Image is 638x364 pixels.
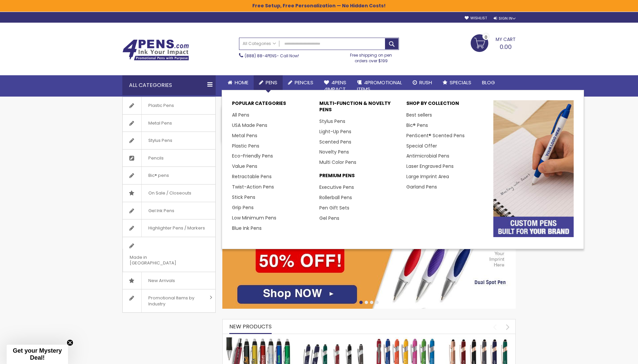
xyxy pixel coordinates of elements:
[226,337,293,343] a: The Barton Custom Pens Special Offer
[232,143,259,149] a: Plastic Pens
[232,122,267,129] a: USA Made Pens
[232,214,276,221] a: Low Minimum Pens
[239,38,279,49] a: All Categories
[406,112,432,118] a: Best sellers
[235,79,248,86] span: Home
[352,75,407,97] a: 4PROMOTIONALITEMS
[141,150,170,167] span: Pencils
[266,79,277,86] span: Pens
[406,163,454,170] a: Laser Engraved Pens
[319,118,345,125] a: Stylus Pens
[122,75,216,95] div: All Categories
[67,339,73,346] button: Close teaser
[437,75,477,90] a: Specials
[141,289,207,312] span: Promotional Items by Industry
[245,53,299,59] span: - Call Now!
[283,75,319,90] a: Pencils
[319,75,352,97] a: 4Pens4impact
[295,79,313,86] span: Pencils
[232,132,257,139] a: Metal Pens
[406,173,449,180] a: Large Imprint Area
[406,100,487,110] p: Shop By Collection
[485,34,487,40] span: 0
[471,34,516,51] a: 0.00 0
[141,184,198,202] span: On Sale / Closeouts
[372,337,439,343] a: Ellipse Softy Brights with Stylus Pen - Laser
[406,122,428,129] a: Bic® Pens
[446,337,512,343] a: Ellipse Softy Rose Gold Classic with Stylus Pen - Silver Laser
[319,184,354,190] a: Executive Pens
[493,100,574,237] img: custom-pens
[319,128,351,135] a: Light-Up Pens
[123,202,215,219] a: Gel Ink Pens
[319,159,356,166] a: Multi Color Pens
[319,215,339,221] a: Gel Pens
[407,75,437,90] a: Rush
[343,50,399,63] div: Free shipping on pen orders over $199
[319,149,349,155] a: Novelty Pens
[13,347,62,361] span: Get your Mystery Deal!
[319,173,400,182] p: Premium Pens
[232,183,274,190] a: Twist-Action Pens
[243,41,276,46] span: All Categories
[232,100,312,110] p: Popular Categories
[319,100,400,116] p: Multi-Function & Novelty Pens
[232,153,273,159] a: Eco-Friendly Pens
[450,79,471,86] span: Specials
[477,75,500,90] a: Blog
[123,249,199,272] span: Made in [GEOGRAPHIC_DATA]
[406,183,437,190] a: Garland Pens
[232,173,272,180] a: Retractable Pens
[406,153,449,159] a: Antimicrobial Pens
[465,16,487,21] a: Wishlist
[229,323,272,330] span: New Products
[299,337,366,343] a: Custom Soft Touch Metal Pen - Stylus Top
[232,163,257,170] a: Value Pens
[319,194,352,201] a: Rollerball Pens
[254,75,283,90] a: Pens
[141,219,212,237] span: Highlighter Pens / Markers
[123,167,215,184] a: Bic® pens
[232,204,254,211] a: Grip Pens
[123,289,215,312] a: Promotional Items by Industry
[141,202,181,219] span: Gel Ink Pens
[123,150,215,167] a: Pencils
[406,143,437,149] a: Special Offer
[123,272,215,289] a: New Arrivals
[232,194,255,200] a: Stick Pens
[141,132,179,149] span: Stylus Pens
[141,97,181,114] span: Plastic Pens
[489,321,501,333] div: prev
[319,204,349,211] a: Pen Gift Sets
[141,115,179,132] span: Metal Pens
[232,112,249,118] a: All Pens
[123,219,215,237] a: Highlighter Pens / Markers
[123,115,215,132] a: Metal Pens
[419,79,432,86] span: Rush
[482,79,495,86] span: Blog
[123,184,215,202] a: On Sale / Closeouts
[141,272,182,289] span: New Arrivals
[232,225,262,231] a: Blue Ink Pens
[494,16,516,21] div: Sign In
[502,321,514,333] div: next
[7,345,68,364] div: Get your Mystery Deal!Close teaser
[123,97,215,114] a: Plastic Pens
[319,139,351,145] a: Scented Pens
[122,39,189,61] img: 4Pens Custom Pens and Promotional Products
[406,132,465,139] a: PenScent® Scented Pens
[141,167,176,184] span: Bic® pens
[123,132,215,149] a: Stylus Pens
[357,79,402,93] span: 4PROMOTIONAL ITEMS
[500,43,512,51] span: 0.00
[123,237,215,272] a: Made in [GEOGRAPHIC_DATA]
[324,79,346,93] span: 4Pens 4impact
[245,53,277,59] a: (888) 88-4PENS
[222,75,254,90] a: Home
